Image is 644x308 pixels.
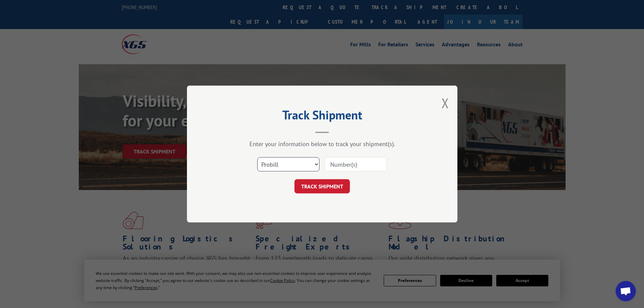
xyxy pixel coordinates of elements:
[442,94,449,112] button: Close modal
[616,281,636,301] a: Open chat
[221,110,424,123] h2: Track Shipment
[325,157,387,171] input: Number(s)
[294,179,350,193] button: TRACK SHIPMENT
[221,140,424,148] div: Enter your information below to track your shipment(s).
